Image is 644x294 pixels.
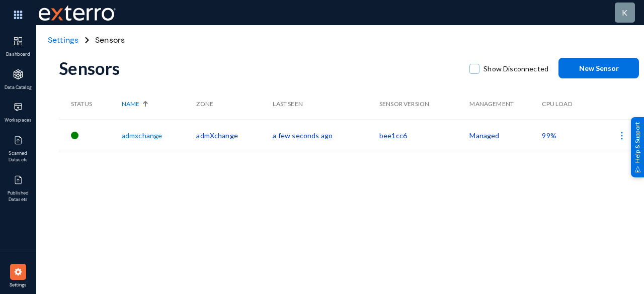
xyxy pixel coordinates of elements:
span: Settings [48,35,78,45]
span: Exterro [36,3,114,23]
span: New Sensor [579,64,619,72]
span: Dashboard [2,51,35,58]
td: Managed [469,120,542,151]
img: icon-workspace.svg [13,102,23,112]
th: Management [469,88,542,120]
img: exterro-work-mark.svg [39,5,116,21]
img: app launcher [3,4,33,26]
th: Sensor Version [379,88,469,120]
span: Settings [2,282,35,289]
td: a few seconds ago [273,120,379,151]
th: Last Seen [273,88,379,120]
img: icon-settings.svg [13,267,23,277]
span: Name [122,100,139,109]
td: bee1cc6 [379,120,469,151]
span: 99% [542,131,556,140]
img: help_support.svg [634,166,641,172]
div: Name [122,100,192,109]
button: New Sensor [558,58,639,78]
span: Show Disconnected [484,61,548,76]
span: Published Datasets [2,190,35,204]
th: CPU Load [542,88,591,120]
td: admXchange [196,120,273,151]
th: Status [59,88,122,120]
div: Help & Support [631,117,644,177]
span: Workspaces [2,117,35,124]
span: Sensors [95,34,125,46]
span: Data Catalog [2,84,35,91]
img: icon-more.svg [617,131,627,141]
div: Sensors [59,58,459,78]
a: admxchange [122,131,162,140]
img: icon-published.svg [13,175,23,185]
img: icon-dashboard.svg [13,36,23,46]
th: Zone [196,88,273,120]
span: Scanned Datasets [2,150,35,164]
img: icon-published.svg [13,135,23,145]
div: k [622,7,627,19]
span: k [622,8,627,17]
img: icon-applications.svg [13,69,23,79]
